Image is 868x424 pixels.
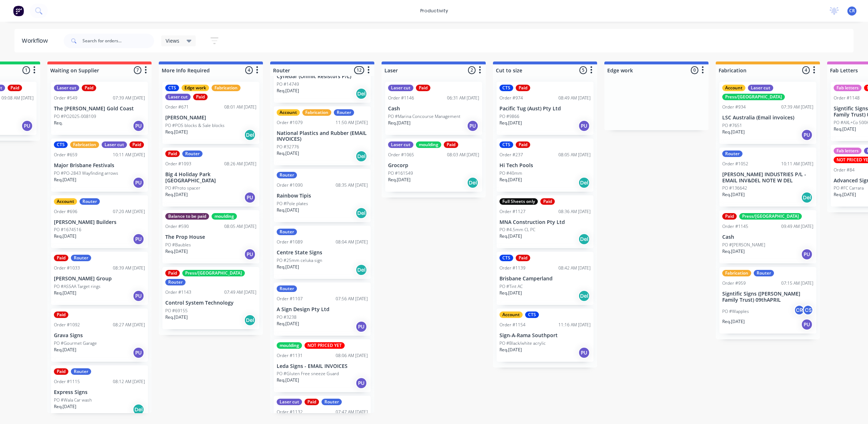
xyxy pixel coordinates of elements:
[499,95,523,101] div: Order #974
[277,306,368,313] p: A Sign Design Pty Ltd
[336,352,368,359] div: 08:06 AM [DATE]
[499,322,526,328] div: Order #1154
[416,141,441,148] div: moulding
[499,198,538,205] div: Full Sheets only
[722,318,745,325] p: Req. [DATE]
[499,177,522,183] p: Req. [DATE]
[165,85,179,91] div: CTS
[722,213,737,220] div: Paid
[719,82,816,144] div: AccountLaser cutPress/[GEOGRAPHIC_DATA]Order #93407:39 AM [DATE]LSC Australia (Email invoices)PO ...
[388,95,414,101] div: Order #1146
[722,234,813,240] p: Cash
[558,152,591,158] div: 08:05 AM [DATE]
[516,255,530,261] div: Paid
[499,255,513,261] div: CTS
[277,88,299,94] p: Req. [DATE]
[722,171,813,184] p: [PERSON_NAME] INDUSTRIES P/L - EMAIL INV&DEL NOTE W DEL
[499,219,591,225] p: MNA Construction Pty Ltd
[277,182,303,188] div: Order #1090
[722,85,745,91] div: Account
[224,104,256,110] div: 08:01 AM [DATE]
[277,144,299,150] p: PO #32776
[133,233,144,245] div: PU
[388,162,479,169] p: Grocorp
[497,252,593,305] div: CTSPaidOrder #113908:42 AM [DATE]Brisbane CamperlandPO #Tint ACReq.[DATE]Del
[499,340,546,347] p: PO #Black/white acrylic
[497,309,593,362] div: AccountCTSOrder #115411:16 AM [DATE]Sign-A-Rama SouthportPO #Black/white acrylicReq.[DATE]PU
[277,285,297,292] div: Router
[277,257,322,264] p: PO #25mm celuka sign
[54,113,96,120] p: PO #PO2025-008109
[277,193,368,199] p: Rainbow Tipis
[499,290,522,296] p: Req. [DATE]
[165,289,191,296] div: Order #1143
[388,120,410,126] p: Req. [DATE]
[277,229,297,235] div: Router
[719,267,816,334] div: FabricationRouterOrder #95907:15 AM [DATE]Signtific Signs ([PERSON_NAME] Family Trust) 09thAPRILP...
[54,141,68,148] div: CTS
[388,85,413,91] div: Laser cut
[499,152,523,158] div: Order #237
[739,213,802,220] div: Press/[GEOGRAPHIC_DATA]
[558,95,591,101] div: 08:49 AM [DATE]
[834,191,856,198] p: Req. [DATE]
[274,169,371,222] div: RouterOrder #109008:35 AM [DATE]Rainbow TipisPO #Pole platesReq.[DATE]Del
[801,249,813,260] div: PU
[70,141,99,148] div: Fabrication
[277,264,299,270] p: Req. [DATE]
[54,378,80,385] div: Order #1115
[162,210,259,263] div: Balance to be paidmouldingOrder #59008:05 AM [DATE]The Prop HousePO #BaublesReq.[DATE]PU
[71,255,91,261] div: Router
[244,249,256,260] div: PU
[336,182,368,188] div: 08:35 AM [DATE]
[305,399,319,405] div: Paid
[356,88,367,99] div: Del
[558,322,591,328] div: 11:16 AM [DATE]
[719,148,816,207] div: RouterOrder #105210:11 AM [DATE][PERSON_NAME] INDUSTRIES P/L - EMAIL INV&DEL NOTE W DELPO #136642...
[499,162,591,169] p: Hi Tech Pools
[499,141,513,148] div: CTS
[113,378,145,385] div: 08:12 AM [DATE]
[165,191,188,198] p: Req. [DATE]
[54,322,80,328] div: Order #1092
[356,321,367,332] div: PU
[525,311,539,318] div: CTS
[244,314,256,326] div: Del
[113,152,145,158] div: 10:11 AM [DATE]
[499,283,523,290] p: PO #Tint AC
[162,267,259,329] div: PaidPress/[GEOGRAPHIC_DATA]RouterOrder #114307:49 AM [DATE]Control System TechnologyPO #69155Req....
[388,152,414,158] div: Order #1065
[388,177,410,183] p: Req. [DATE]
[224,223,256,230] div: 08:05 AM [DATE]
[165,308,188,314] p: PO #69155
[277,377,299,383] p: Req. [DATE]
[578,177,590,188] div: Del
[499,85,513,91] div: CTS
[277,200,308,207] p: PO #Pole plates
[578,120,590,132] div: PU
[277,73,368,80] p: Cynebar (Ohmic Resistors P/L)
[277,150,299,157] p: Req. [DATE]
[162,82,259,144] div: CTSEdge workFabricationLaser cutPaidOrder #67108:01 AM [DATE][PERSON_NAME]PO #POS blocks & Sale b...
[274,226,371,279] div: RouterOrder #108908:04 AM [DATE]Centre State SignsPO #25mm celuka signReq.[DATE]Del
[722,185,747,191] p: PO #136642
[499,311,523,318] div: Account
[54,177,76,183] p: Req. [DATE]
[133,404,144,415] div: Del
[54,311,68,318] div: Paid
[385,139,482,192] div: Laser cutmouldingPaidOrder #106508:03 AM [DATE]GrocorpPO #161549Req.[DATE]Del
[336,119,368,126] div: 11:50 AM [DATE]
[165,234,256,240] p: The Prop House
[166,37,179,44] span: Views
[113,95,145,101] div: 07:39 AM [DATE]
[113,265,145,271] div: 08:39 AM [DATE]
[54,106,145,112] p: The [PERSON_NAME] Gold Coast
[722,161,748,167] div: Order #1052
[54,283,101,290] p: PO #ASSAA Target rings
[212,85,241,91] div: Fabrication
[165,242,191,248] p: PO #Baubles
[22,37,51,45] div: Workflow
[499,265,526,271] div: Order #1139
[54,152,77,158] div: Order #659
[781,280,813,287] div: 07:15 AM [DATE]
